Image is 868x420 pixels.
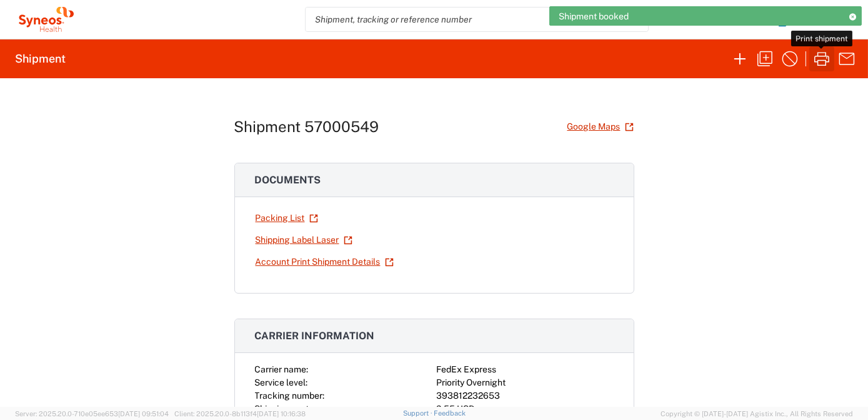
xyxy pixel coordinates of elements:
[15,51,66,66] h2: Shipment
[255,330,375,342] span: Carrier information
[437,363,614,376] div: FedEx Express
[255,251,394,273] a: Account Print Shipment Details
[255,404,309,414] span: Shipping cost
[559,11,629,22] span: Shipment booked
[15,410,169,417] span: Server: 2025.20.0-710e05ee653
[255,174,321,186] span: Documents
[437,376,614,389] div: Priority Overnight
[255,391,325,401] span: Tracking number:
[257,410,306,417] span: [DATE] 10:16:38
[255,207,319,229] a: Packing List
[661,408,853,419] span: Copyright © [DATE]-[DATE] Agistix Inc., All Rights Reserved
[403,409,434,417] a: Support
[234,118,379,136] h1: Shipment 57000549
[255,229,353,251] a: Shipping Label Laser
[437,402,614,416] div: 9.55 USD
[255,377,308,387] span: Service level:
[118,410,169,417] span: [DATE] 09:51:04
[567,116,634,138] a: Google Maps
[306,8,629,31] input: Shipment, tracking or reference number
[434,409,466,417] a: Feedback
[437,389,614,402] div: 393812232653
[174,410,306,417] span: Client: 2025.20.0-8b113f4
[255,364,309,374] span: Carrier name:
